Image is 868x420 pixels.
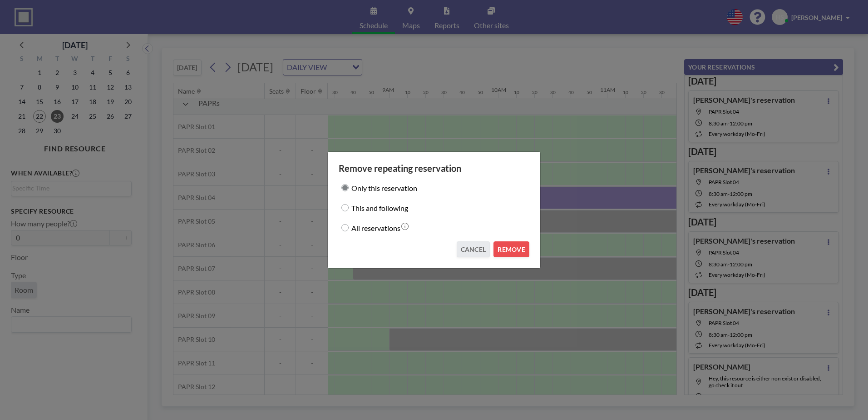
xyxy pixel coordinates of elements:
h3: Remove repeating reservation [339,163,529,174]
button: REMOVE [493,241,529,257]
label: This and following [351,201,408,214]
button: CANCEL [457,241,490,257]
label: Only this reservation [351,181,417,194]
label: All reservations [351,221,400,234]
